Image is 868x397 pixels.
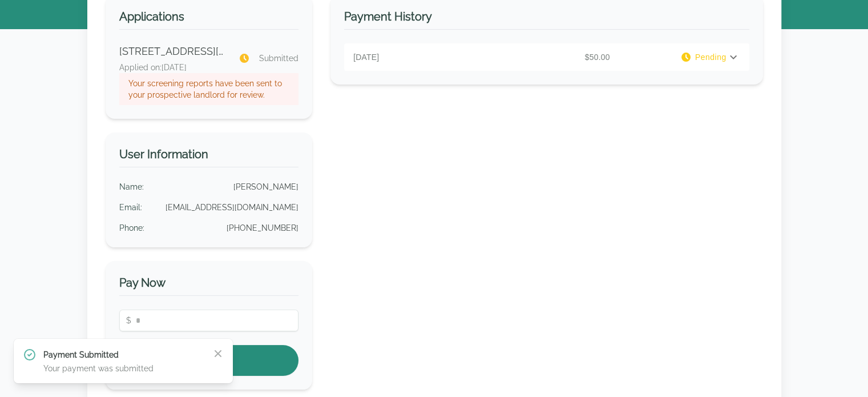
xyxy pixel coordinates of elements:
p: Email : [119,202,142,213]
p: [PERSON_NAME] [233,181,298,193]
p: Your payment was submitted [43,363,203,374]
p: [EMAIL_ADDRESS][DOMAIN_NAME] [165,202,298,213]
h3: Payment History [344,9,749,30]
span: Submitted [259,53,298,64]
p: [PHONE_NUMBER] [227,222,298,234]
p: [STREET_ADDRESS][PERSON_NAME] [119,43,225,59]
p: [DATE] [353,51,484,63]
p: Your screening reports have been sent to your prospective landlord for review. [128,78,290,101]
p: Name : [119,181,144,193]
p: $50.00 [484,51,615,63]
h3: Applications [119,9,299,30]
p: Payment Submitted [43,349,203,360]
span: Pending [695,51,726,63]
h3: User Information [119,146,299,167]
h3: Pay Now [119,275,299,296]
div: [DATE]$50.00Pending [344,43,749,71]
p: Phone : [119,222,144,234]
p: Applied on: [DATE] [119,62,225,73]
